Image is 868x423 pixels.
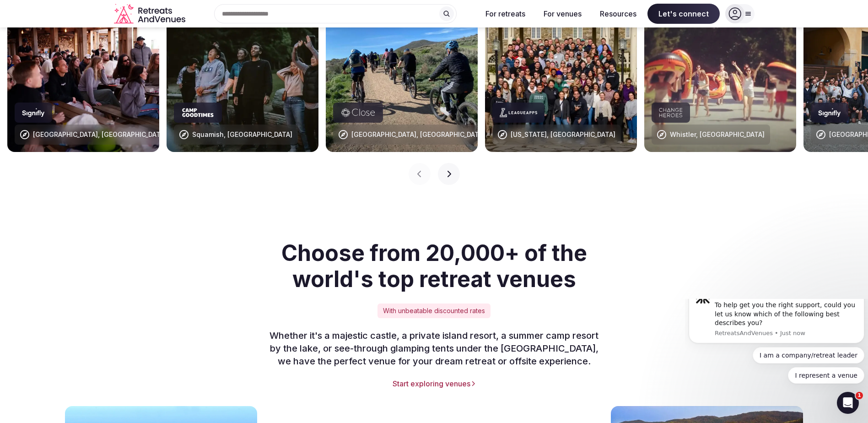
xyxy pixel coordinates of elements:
[377,304,491,318] div: With unbeatable discounted rates
[68,48,179,65] button: Quick reply: I am a company/retreat leader
[351,130,485,139] div: [GEOGRAPHIC_DATA], [GEOGRAPHIC_DATA]
[259,240,610,293] h2: Choose from 20,000+ of the world's top retreat venues
[30,30,173,38] p: Message from RetreatsAndVenues, sent Just now
[192,130,292,139] div: Squamish, [GEOGRAPHIC_DATA]
[103,68,179,85] button: Quick reply: I represent a venue
[818,108,841,117] svg: Signify company logo
[4,48,179,85] div: Quick reply options
[670,130,765,139] div: Whistler, [GEOGRAPHIC_DATA]
[500,108,537,117] svg: LeagueApps company logo
[22,108,45,117] svg: Signify company logo
[259,329,610,368] p: Whether it's a majestic castle, a private island resort, a summer camp resort by the lake, or see...
[685,299,868,418] iframe: Intercom notifications message
[837,392,859,414] iframe: Intercom live chat
[856,392,863,399] span: 1
[33,130,167,139] div: [GEOGRAPHIC_DATA], [GEOGRAPHIC_DATA]
[647,4,720,24] span: Let's connect
[114,4,187,24] svg: Retreats and Venues company logo
[114,4,187,24] a: Visit the homepage
[593,4,644,24] button: Resources
[114,379,755,389] a: Start exploring venues
[30,2,173,29] div: To help get you the right support, could you let us know which of the following best describes you?
[536,4,589,24] button: For venues
[478,4,533,24] button: For retreats
[511,130,615,139] div: [US_STATE], [GEOGRAPHIC_DATA]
